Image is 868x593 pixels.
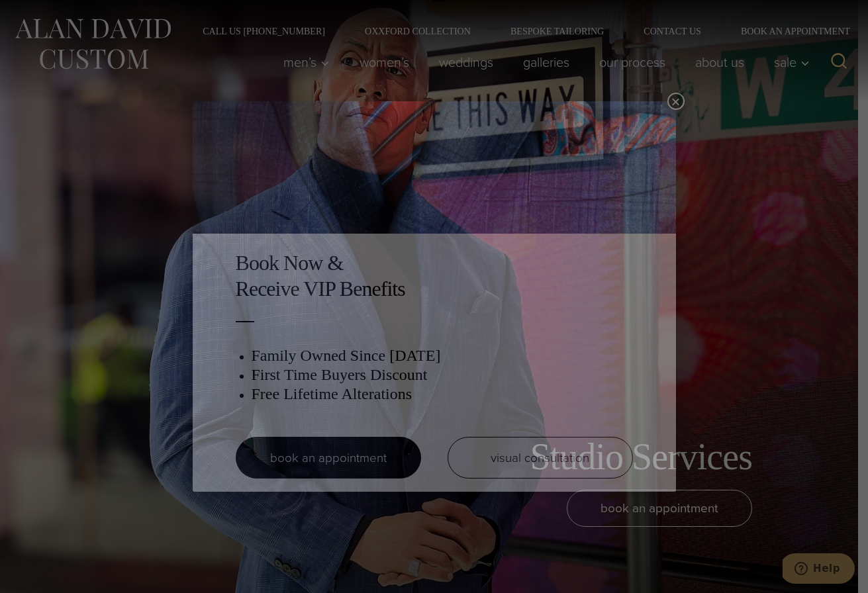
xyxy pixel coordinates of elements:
[236,250,633,301] h2: Book Now & Receive VIP Benefits
[236,437,421,479] a: book an appointment
[30,9,58,21] span: Help
[448,437,633,479] a: visual consultation
[252,365,633,385] h3: First Time Buyers Discount
[667,93,685,110] button: Close
[252,385,633,404] h3: Free Lifetime Alterations
[252,346,633,365] h3: Family Owned Since [DATE]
